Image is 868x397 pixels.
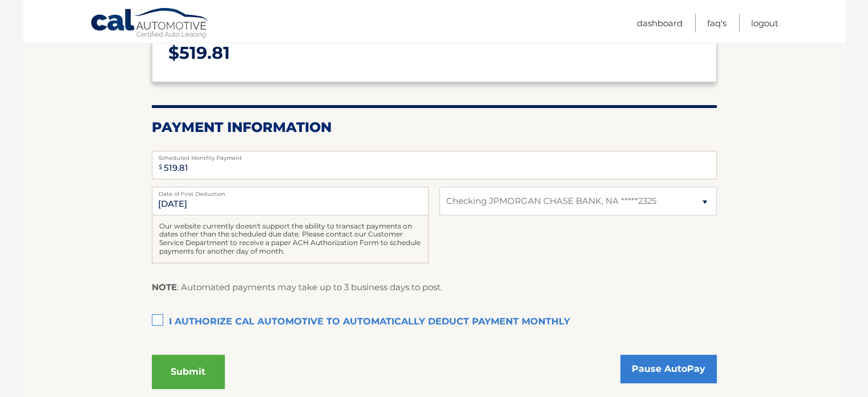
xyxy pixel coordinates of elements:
a: Logout [751,14,778,33]
a: Dashboard [637,14,683,33]
p: $ [168,38,700,69]
input: Payment Amount [152,151,717,179]
span: 519.81 [179,42,230,63]
label: Scheduled Monthly Payment [152,151,717,160]
div: Our website currently doesn't support the ability to transact payments on dates other than the sc... [152,215,429,263]
input: Payment Date [152,187,429,215]
strong: NOTE [152,282,177,292]
a: Pause AutoPay [620,355,717,383]
a: Cal Automotive [90,7,210,41]
label: I authorize cal automotive to automatically deduct payment monthly [152,311,717,334]
h2: Payment Information [152,119,717,136]
label: Date of First Deduction [152,187,429,196]
button: Submit [152,355,225,389]
a: FAQ's [707,14,726,33]
p: : Automated payments may take up to 3 business days to post. [152,280,442,295]
span: $ [155,154,166,180]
